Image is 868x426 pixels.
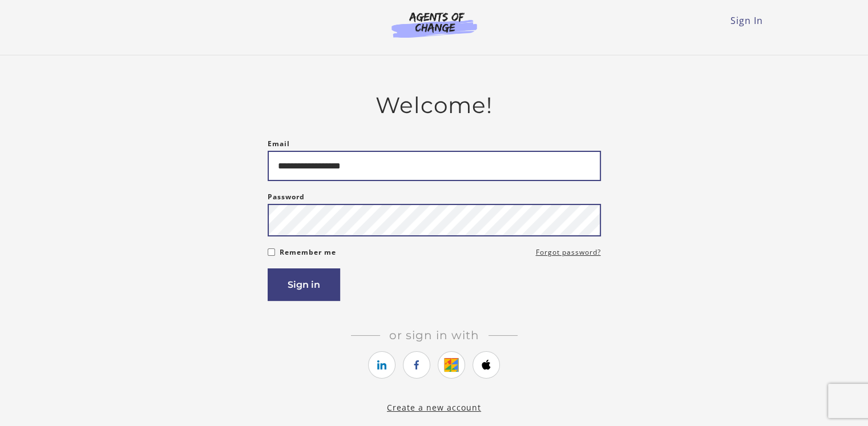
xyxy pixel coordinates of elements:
[368,351,395,379] a: https://courses.thinkific.com/users/auth/linkedin?ss%5Breferral%5D=&ss%5Buser_return_to%5D=&ss%5B...
[380,11,489,38] img: Agents of Change Logo
[403,351,430,379] a: https://courses.thinkific.com/users/auth/facebook?ss%5Breferral%5D=&ss%5Buser_return_to%5D=&ss%5B...
[268,137,290,151] label: Email
[730,14,763,27] a: Sign In
[268,190,305,204] label: Password
[438,351,465,379] a: https://courses.thinkific.com/users/auth/google?ss%5Breferral%5D=&ss%5Buser_return_to%5D=&ss%5Bvi...
[268,92,601,119] h2: Welcome!
[387,402,481,413] a: Create a new account
[473,351,500,379] a: https://courses.thinkific.com/users/auth/apple?ss%5Breferral%5D=&ss%5Buser_return_to%5D=&ss%5Bvis...
[280,246,336,259] label: Remember me
[268,268,340,301] button: Sign in
[380,328,488,342] span: Or sign in with
[536,246,601,259] a: Forgot password?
